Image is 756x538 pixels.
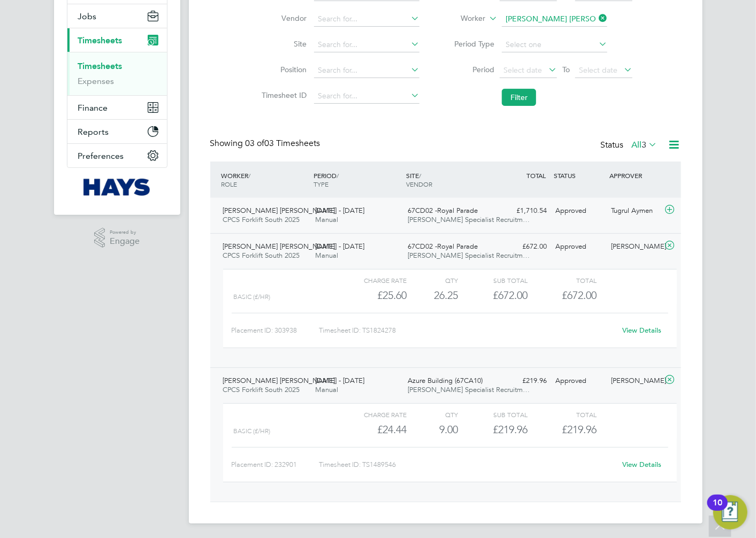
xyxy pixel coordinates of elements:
span: Azure Building (67CA10) [408,376,483,385]
div: Timesheet ID: TS1824278 [319,322,616,339]
span: [DATE] - [DATE] [315,376,364,385]
div: QTY [407,274,459,287]
span: Basic (£/HR) [234,293,271,301]
span: Reports [78,127,109,137]
div: Showing [210,138,323,149]
div: [PERSON_NAME] [607,238,662,256]
div: QTY [407,408,459,421]
div: [PERSON_NAME] [607,372,662,390]
div: Sub Total [459,408,528,421]
div: 10 [713,503,722,517]
span: / [419,171,421,180]
label: Site [258,39,307,49]
div: Approved [552,238,607,256]
span: 03 of [246,138,265,149]
span: 67CD02 -Royal Parade [408,206,478,215]
a: View Details [622,326,661,335]
span: CPCS Forklift South 2025 [223,251,300,260]
span: CPCS Forklift South 2025 [223,215,300,224]
div: £672.00 [496,238,552,256]
button: Timesheets [67,28,167,52]
a: Go to home page [67,179,167,196]
span: 03 Timesheets [246,138,320,149]
label: Vendor [258,13,307,23]
label: Position [258,65,307,74]
span: [PERSON_NAME] Specialist Recruitm… [408,251,530,260]
span: Basic (£/HR) [234,427,271,435]
a: Timesheets [78,61,123,71]
div: STATUS [552,166,607,185]
div: Charge rate [337,274,406,287]
span: ROLE [222,180,238,188]
a: Powered byEngage [94,228,140,248]
button: Reports [67,120,167,143]
div: £219.96 [459,421,528,439]
label: All [632,140,658,150]
label: Period [446,65,494,74]
span: £219.96 [562,423,597,436]
span: Manual [315,385,338,394]
label: Worker [437,13,485,24]
div: Approved [552,202,607,220]
button: Finance [67,96,167,119]
div: 26.25 [407,287,459,304]
div: Approved [552,372,607,390]
span: Manual [315,251,338,260]
div: Timesheets [67,52,167,95]
div: £24.44 [337,421,406,439]
span: TOTAL [527,171,546,180]
span: VENDOR [406,180,432,188]
div: WORKER [219,166,311,194]
div: Placement ID: 303938 [232,322,319,339]
span: To [559,63,573,76]
input: Search for... [314,37,419,52]
span: 3 [642,140,647,150]
span: Engage [110,237,140,246]
a: Expenses [78,76,114,86]
span: Select date [579,65,617,75]
div: Timesheet ID: TS1489546 [319,456,616,473]
span: [PERSON_NAME] [PERSON_NAME] [223,376,335,385]
span: / [249,171,251,180]
div: Charge rate [337,408,406,421]
input: Search for... [502,12,607,27]
input: Search for... [314,12,419,27]
button: Jobs [67,4,167,28]
span: / [337,171,339,180]
span: Select date [503,65,542,75]
button: Preferences [67,144,167,167]
span: [DATE] - [DATE] [315,206,364,215]
span: Preferences [78,151,124,161]
span: Manual [315,215,338,224]
div: Tugrul Aymen [607,202,662,220]
div: £672.00 [459,287,528,304]
div: 9.00 [407,421,459,439]
div: Sub Total [459,274,528,287]
div: Total [528,274,597,287]
div: Placement ID: 232901 [232,456,319,473]
span: TYPE [314,180,329,188]
div: PERIOD [311,166,403,194]
img: hays-logo-retina.png [83,179,150,196]
label: Period Type [446,39,494,49]
div: Total [528,408,597,421]
button: Filter [502,89,536,106]
span: [PERSON_NAME] [PERSON_NAME] [223,206,335,215]
span: [PERSON_NAME] [PERSON_NAME] [223,242,335,251]
input: Search for... [314,89,419,104]
button: Open Resource Center, 10 new notifications [713,495,747,529]
div: £219.96 [496,372,552,390]
input: Select one [502,37,607,52]
span: Powered by [110,228,140,237]
span: Timesheets [78,35,123,45]
input: Search for... [314,63,419,78]
span: £672.00 [562,289,597,302]
span: CPCS Forklift South 2025 [223,385,300,394]
div: APPROVER [607,166,662,185]
span: [DATE] - [DATE] [315,242,364,251]
div: £1,710.54 [496,202,552,220]
span: Jobs [78,11,97,21]
label: Timesheet ID [258,90,307,100]
div: £25.60 [337,287,406,304]
span: [PERSON_NAME] Specialist Recruitm… [408,215,530,224]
